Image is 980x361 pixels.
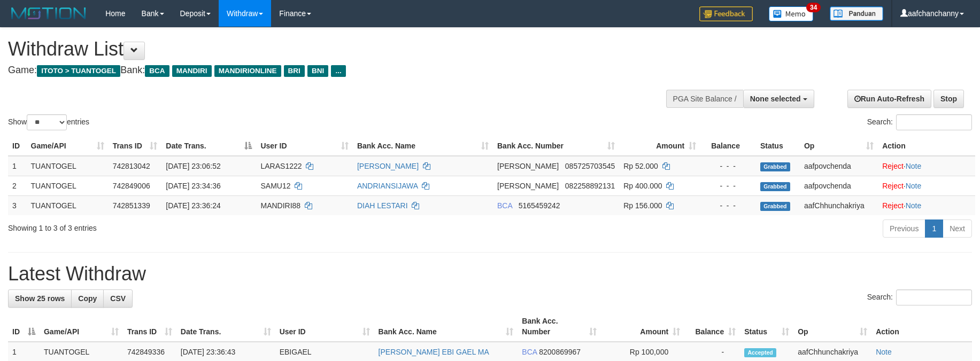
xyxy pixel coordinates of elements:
span: [PERSON_NAME] [497,182,559,190]
td: 1 [8,156,27,176]
img: panduan.png [830,6,883,21]
img: Button%20Memo.svg [769,6,814,21]
button: None selected [743,90,814,108]
span: 34 [806,3,821,12]
span: Rp 156.000 [623,201,662,210]
th: User ID: activate to sort column ascending [256,136,352,156]
span: Copy 085725703545 to clipboard [565,162,615,170]
a: ANDRIANSIJAWA [357,182,418,190]
a: Note [876,348,892,356]
span: Copy 8200869967 to clipboard [539,348,581,356]
th: Date Trans.: activate to sort column descending [161,136,256,156]
th: Status [756,136,800,156]
span: Grabbed [760,202,790,211]
th: Game/API: activate to sort column ascending [40,311,123,342]
a: [PERSON_NAME] EBI GAEL MA [379,348,489,356]
input: Search: [896,289,972,305]
h1: Latest Withdraw [8,263,972,285]
a: DIAH LESTARI [357,201,408,210]
td: TUANTOGEL [27,195,109,215]
a: Note [906,162,922,170]
th: Action [871,311,972,342]
span: Grabbed [760,162,790,171]
img: MOTION_logo.png [8,5,89,21]
a: [PERSON_NAME] [357,162,419,170]
th: Op: activate to sort column ascending [800,136,878,156]
span: SAMU12 [260,182,290,190]
th: ID [8,136,27,156]
th: Amount: activate to sort column ascending [619,136,700,156]
span: Grabbed [760,182,790,191]
th: Balance: activate to sort column ascending [684,311,740,342]
div: - - - [705,200,752,211]
th: Trans ID: activate to sort column ascending [109,136,162,156]
a: Show 25 rows [8,289,72,308]
img: Feedback.jpg [699,6,753,21]
span: [DATE] 23:36:24 [166,201,220,210]
span: Copy [78,294,97,303]
td: aafChhunchakriya [800,195,878,215]
div: Showing 1 to 3 of 3 entries [8,218,400,233]
th: Bank Acc. Number: activate to sort column ascending [493,136,619,156]
span: LARAS1222 [260,162,302,170]
th: User ID: activate to sort column ascending [275,311,374,342]
th: Date Trans.: activate to sort column ascending [176,311,275,342]
div: - - - [705,161,752,171]
a: Copy [71,289,104,308]
th: Bank Acc. Name: activate to sort column ascending [374,311,518,342]
a: Note [906,201,922,210]
select: Showentries [27,114,67,130]
span: BNI [307,65,328,77]
a: Reject [882,162,904,170]
span: [PERSON_NAME] [497,162,559,170]
th: Bank Acc. Name: activate to sort column ascending [353,136,493,156]
th: Amount: activate to sort column ascending [601,311,684,342]
input: Search: [896,114,972,130]
span: None selected [750,95,801,103]
th: Action [878,136,975,156]
th: Op: activate to sort column ascending [793,311,871,342]
th: Status: activate to sort column ascending [740,311,793,342]
a: Note [906,182,922,190]
span: BCA [145,65,169,77]
th: Balance [700,136,756,156]
span: Show 25 rows [15,294,65,303]
span: ... [331,65,345,77]
td: aafpovchenda [800,156,878,176]
td: 2 [8,176,27,195]
label: Search: [867,114,972,130]
span: BCA [497,201,512,210]
a: Reject [882,201,904,210]
td: · [878,176,975,195]
td: TUANTOGEL [27,176,109,195]
a: Next [943,219,972,238]
h1: Withdraw List [8,38,643,60]
span: [DATE] 23:06:52 [166,162,220,170]
th: Game/API: activate to sort column ascending [27,136,109,156]
span: CSV [110,294,126,303]
a: Previous [883,219,925,238]
span: BCA [522,348,537,356]
td: 3 [8,195,27,215]
th: Bank Acc. Number: activate to sort column ascending [518,311,601,342]
span: Accepted [744,348,776,357]
label: Search: [867,289,972,305]
span: Rp 400.000 [623,182,662,190]
span: Copy 082258892131 to clipboard [565,182,615,190]
a: Stop [933,90,964,108]
span: 742813042 [113,162,150,170]
a: CSV [103,289,133,308]
span: 742849006 [113,182,150,190]
th: ID: activate to sort column descending [8,311,40,342]
div: - - - [705,180,752,191]
td: aafpovchenda [800,176,878,195]
span: 742851339 [113,201,150,210]
span: [DATE] 23:34:36 [166,182,220,190]
span: Rp 52.000 [623,162,658,170]
label: Show entries [8,114,89,130]
span: MANDIRI [172,65,212,77]
a: 1 [925,219,943,238]
td: · [878,195,975,215]
span: Copy 5165459242 to clipboard [519,201,560,210]
a: Reject [882,182,904,190]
